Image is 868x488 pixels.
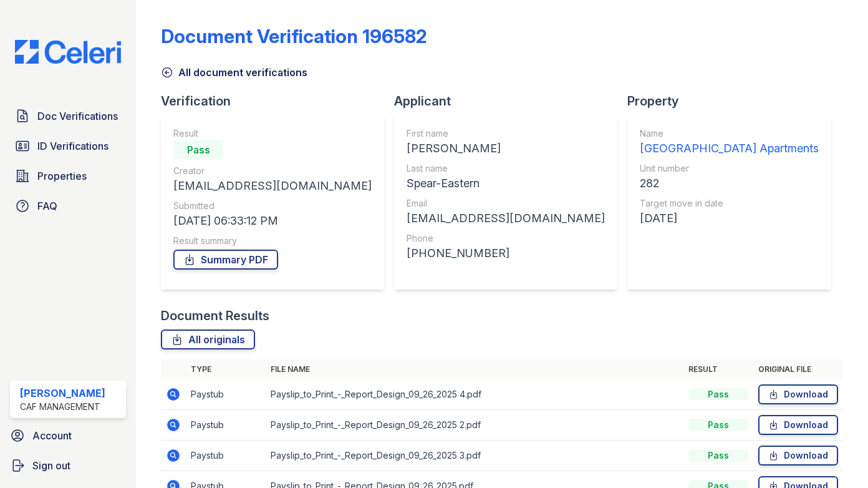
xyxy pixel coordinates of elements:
div: Last name [407,162,605,175]
div: Document Verification 196582 [161,25,427,47]
a: FAQ [10,193,126,218]
div: Email [407,197,605,210]
div: Pass [173,140,223,160]
div: Property [627,92,841,110]
div: CAF Management [20,401,105,413]
img: CE_Logo_Blue-a8612792a0a2168367f1c8372b55b34899dd931a85d93a1a3d3e32e68fde9ad4.png [5,40,131,64]
a: Sign out [5,453,131,478]
td: Paystub [186,441,266,471]
span: Sign out [32,458,70,473]
div: Pass [688,449,748,462]
a: ID Verifications [10,134,126,159]
div: Phone [407,232,605,245]
div: Name [640,127,819,140]
a: Summary PDF [173,250,278,270]
span: Account [32,428,72,443]
div: 282 [640,175,819,192]
th: Original file [753,359,843,379]
td: Payslip_to_Print_-_Report_Design_09_26_2025 4.pdf [266,379,683,410]
a: Download [758,384,838,404]
div: Pass [688,419,748,431]
div: [DATE] [640,210,819,227]
div: Applicant [394,92,627,110]
div: [EMAIL_ADDRESS][DOMAIN_NAME] [173,177,372,195]
div: Result summary [173,235,372,247]
div: [PERSON_NAME] [407,140,605,157]
div: Result [173,127,372,140]
span: FAQ [37,198,57,213]
div: Submitted [173,200,372,212]
a: Account [5,423,131,448]
span: ID Verifications [37,139,109,154]
div: First name [407,127,605,140]
span: Doc Verifications [37,109,118,124]
td: Paystub [186,410,266,441]
div: [DATE] 06:33:12 PM [173,212,372,230]
div: [EMAIL_ADDRESS][DOMAIN_NAME] [407,210,605,227]
div: Target move in date [640,197,819,210]
td: Payslip_to_Print_-_Report_Design_09_26_2025 3.pdf [266,441,683,471]
iframe: chat widget [816,438,856,476]
div: Pass [688,388,748,401]
div: Creator [173,165,372,177]
a: All originals [161,329,255,349]
th: Result [683,359,753,379]
div: [PERSON_NAME] [20,386,105,401]
a: All document verifications [161,65,307,80]
td: Payslip_to_Print_-_Report_Design_09_26_2025 2.pdf [266,410,683,441]
td: Paystub [186,379,266,410]
div: Unit number [640,162,819,175]
a: Name [GEOGRAPHIC_DATA] Apartments [640,127,819,157]
div: Verification [161,92,394,110]
span: Properties [37,168,87,183]
a: Properties [10,163,126,188]
a: Download [758,415,838,435]
a: Download [758,446,838,466]
div: Document Results [161,307,269,325]
div: [GEOGRAPHIC_DATA] Apartments [640,140,819,157]
th: Type [186,359,266,379]
div: [PHONE_NUMBER] [407,245,605,262]
th: File name [266,359,683,379]
div: Spear-Eastern [407,175,605,192]
a: Doc Verifications [10,104,126,129]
